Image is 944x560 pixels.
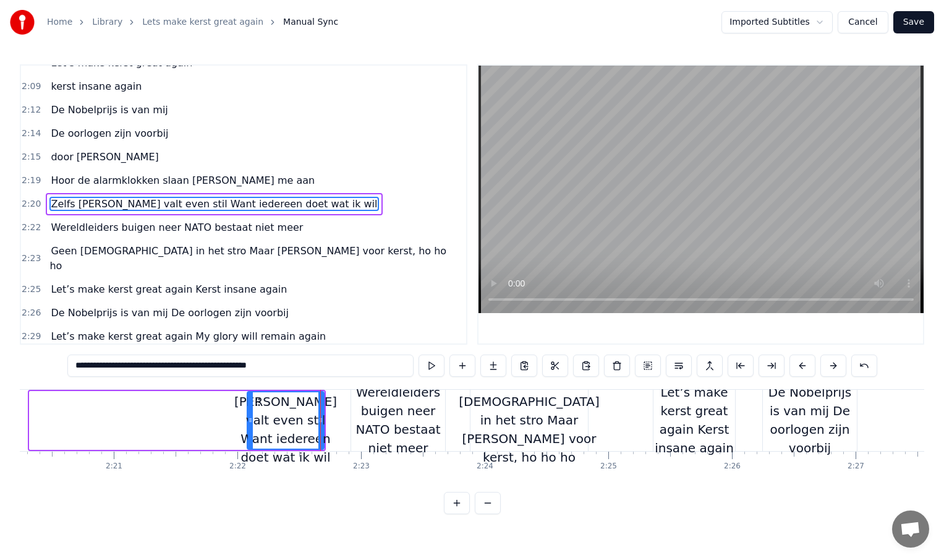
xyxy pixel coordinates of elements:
[848,462,864,472] div: 2:27
[22,222,41,234] span: 2:22
[22,198,41,210] span: 2:20
[459,374,599,467] div: Geen [DEMOGRAPHIC_DATA] in het stro Maar [PERSON_NAME] voor kerst, ho ho ho
[22,127,41,140] span: 2:14
[892,510,929,548] div: Open de chat
[47,16,72,28] a: Home
[351,383,445,457] div: Wereldleiders buigen neer NATO bestaat niet meer
[49,244,446,273] span: Geen [DEMOGRAPHIC_DATA] in het stro Maar [PERSON_NAME] voor kerst, ho ho ho
[234,374,337,467] div: Zelfs [PERSON_NAME] valt even stil Want iedereen doet wat ik wil
[49,150,159,164] span: door [PERSON_NAME]
[49,173,316,187] span: Hoor de alarmklokken slaan [PERSON_NAME] me aan
[838,11,888,33] button: Cancel
[763,383,857,457] div: De Nobelprijs is van mij De oorlogen zijn voorbij
[22,104,41,116] span: 2:12
[106,462,122,472] div: 2:21
[724,462,741,472] div: 2:26
[22,80,41,93] span: 2:09
[229,462,246,472] div: 2:22
[49,306,289,320] span: De Nobelprijs is van mij De oorlogen zijn voorbij
[22,283,41,296] span: 2:25
[49,197,378,211] span: Zelfs [PERSON_NAME] valt even stil Want iedereen doet wat ik wil
[22,252,41,265] span: 2:23
[49,329,327,343] span: Let’s make kerst great again My glory will remain again
[49,126,169,140] span: De oorlogen zijn voorbij
[22,330,41,343] span: 2:29
[92,16,122,28] a: Library
[283,16,338,28] span: Manual Sync
[49,103,169,117] span: De Nobelprijs is van mij
[10,10,35,35] img: youka
[142,16,263,28] a: Lets make kerst great again
[49,282,288,296] span: Let’s make kerst great again Kerst insane again
[893,11,934,33] button: Save
[22,174,41,187] span: 2:19
[653,383,735,457] div: Let’s make kerst great again Kerst insane again
[49,79,143,93] span: kerst insane again
[22,151,41,163] span: 2:15
[22,307,41,319] span: 2:26
[600,462,617,472] div: 2:25
[353,462,370,472] div: 2:23
[47,16,338,28] nav: breadcrumb
[49,220,304,235] span: Wereldleiders buigen neer NATO bestaat niet meer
